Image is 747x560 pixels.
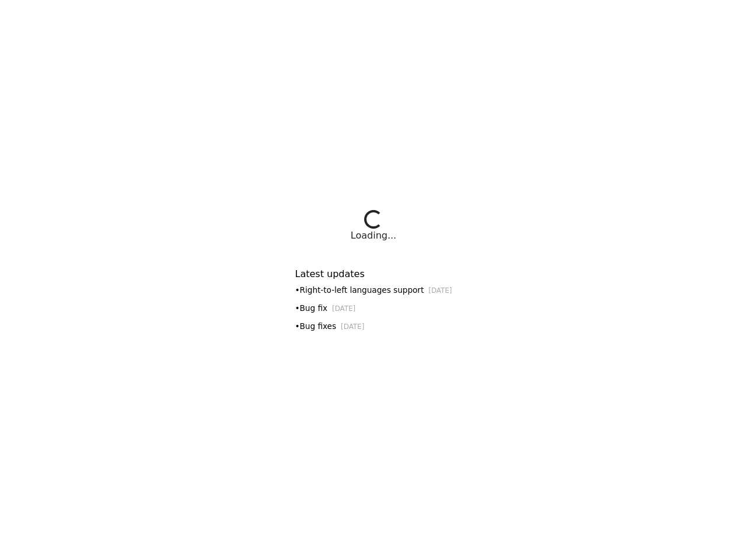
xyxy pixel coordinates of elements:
[295,284,452,296] div: • Right-to-left languages support
[428,286,452,295] small: [DATE]
[351,229,396,243] div: Loading...
[332,304,355,313] small: [DATE]
[295,302,452,314] div: • Bug fix
[295,268,452,279] h6: Latest updates
[341,323,364,331] small: [DATE]
[295,320,452,332] div: • Bug fixes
